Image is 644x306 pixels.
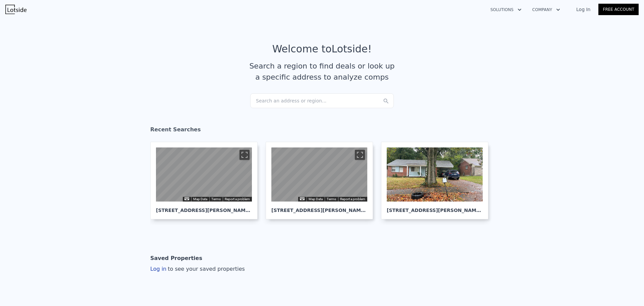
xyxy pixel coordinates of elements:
[271,147,367,202] div: Map
[5,5,26,14] img: Lotside
[156,147,252,202] div: Street View
[485,4,527,16] button: Solutions
[150,142,263,219] a: Map [STREET_ADDRESS][PERSON_NAME], [GEOGRAPHIC_DATA]
[273,193,295,202] img: Google
[150,265,245,273] div: Log in
[184,197,189,200] button: Keyboard shortcuts
[225,197,250,201] a: Report a problem
[239,150,250,160] button: Toggle fullscreen view
[156,202,252,214] div: [STREET_ADDRESS][PERSON_NAME] , [GEOGRAPHIC_DATA]
[211,197,221,201] a: Terms (opens in new tab)
[266,142,378,219] a: Map [STREET_ADDRESS][PERSON_NAME], [GEOGRAPHIC_DATA]
[527,4,566,16] button: Company
[158,193,180,202] img: Google
[340,197,365,201] a: Report a problem
[387,202,483,214] div: [STREET_ADDRESS][PERSON_NAME] , [GEOGRAPHIC_DATA]
[166,266,245,272] span: to see your saved properties
[300,197,305,200] button: Keyboard shortcuts
[355,150,365,160] button: Toggle fullscreen view
[250,93,394,108] div: Search an address or region...
[150,120,494,142] div: Recent Searches
[273,193,295,202] a: Open this area in Google Maps (opens a new window)
[568,6,598,13] a: Log In
[158,193,180,202] a: Open this area in Google Maps (opens a new window)
[150,252,202,265] div: Saved Properties
[598,4,639,15] a: Free Account
[272,43,372,55] div: Welcome to Lotside !
[193,197,207,202] button: Map Data
[327,197,336,201] a: Terms (opens in new tab)
[156,147,252,202] div: Map
[271,202,367,214] div: [STREET_ADDRESS][PERSON_NAME] , [GEOGRAPHIC_DATA]
[309,197,323,202] button: Map Data
[381,142,494,219] a: [STREET_ADDRESS][PERSON_NAME], [GEOGRAPHIC_DATA]
[271,147,367,202] div: Main Display
[247,60,397,83] div: Search a region to find deals or look up a specific address to analyze comps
